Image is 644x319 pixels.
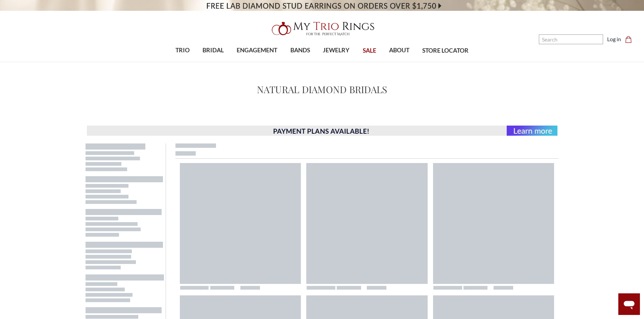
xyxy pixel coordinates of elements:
[316,39,356,61] a: JEWELRY
[257,82,387,97] h1: Natural Diamond Bridals
[202,46,224,55] span: BRIDAL
[175,46,190,55] span: TRIO
[422,46,469,55] span: STORE LOCATOR
[383,39,416,61] a: ABOUT
[323,46,350,55] span: JEWELRY
[268,18,376,39] img: My Trio Rings
[625,36,632,43] svg: cart.cart_preview
[356,40,382,62] a: SALE
[237,46,277,55] span: ENGAGEMENT
[290,46,310,55] span: BANDS
[284,39,316,61] a: BANDS
[416,40,475,62] a: STORE LOCATOR
[230,39,284,61] a: ENGAGEMENT
[389,46,409,55] span: ABOUT
[539,34,603,44] input: Search
[196,39,230,61] a: BRIDAL
[363,46,376,55] span: SALE
[187,18,457,39] a: My Trio Rings
[625,35,636,43] a: Cart with 0 items
[169,39,196,61] a: TRIO
[607,35,621,43] a: Log in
